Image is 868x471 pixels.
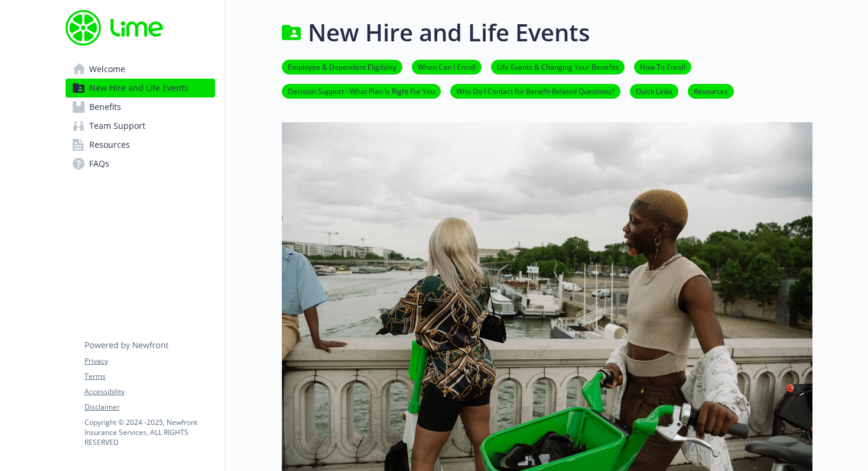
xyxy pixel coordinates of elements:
[84,371,214,382] a: Terms
[630,85,678,96] a: Quick Links
[66,154,215,173] a: FAQs
[89,79,188,98] span: New Hire and Life Events
[450,85,620,96] a: Who Do I Contact for Benefit-Related Questions?
[66,60,215,79] a: Welcome
[491,61,625,72] a: Life Events & Changing Your Benefits
[634,61,691,72] a: How To Enroll
[84,402,214,412] a: Disclaimer
[84,417,214,447] p: Copyright © 2024 - 2025 , Newfront Insurance Services, ALL RIGHTS RESERVED
[66,79,215,98] a: New Hire and Life Events
[688,85,734,96] a: Resources
[66,98,215,116] a: Benefits
[66,135,215,154] a: Resources
[89,154,109,173] span: FAQs
[89,135,130,154] span: Resources
[282,61,402,72] a: Employee & Dependent Eligibility
[89,98,121,116] span: Benefits
[308,15,590,50] h1: New Hire and Life Events
[66,116,215,135] a: Team Support
[89,116,145,135] span: Team Support
[282,85,441,96] a: Decision Support - What Plan Is Right For You
[412,61,482,72] a: When Can I Enroll
[84,386,214,397] a: Accessibility
[89,60,125,79] span: Welcome
[84,356,214,366] a: Privacy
